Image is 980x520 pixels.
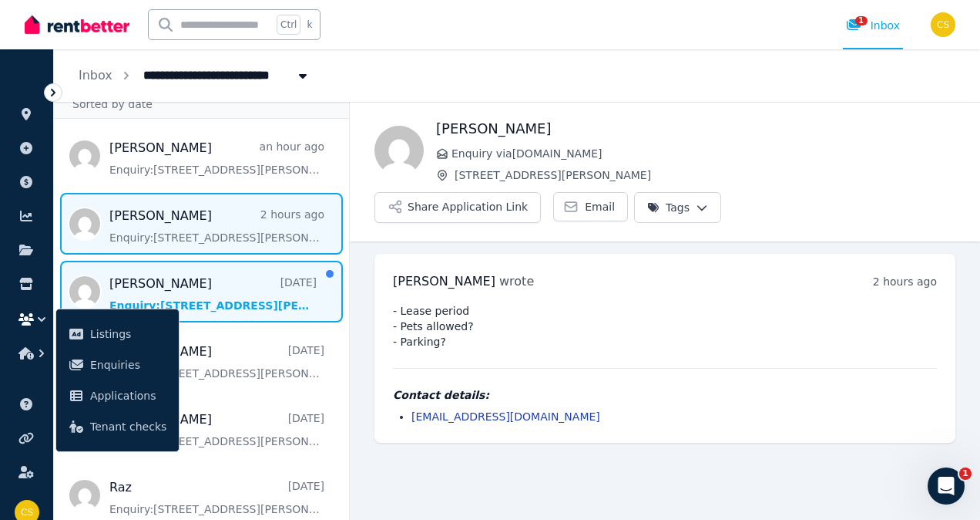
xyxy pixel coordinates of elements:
[90,417,166,436] span: Tenant checks
[931,12,955,37] img: Carolyn Sinclair
[393,274,495,289] span: [PERSON_NAME]
[62,319,173,349] a: Listings
[79,68,112,83] a: Inbox
[62,411,173,442] a: Tenant checks
[374,192,541,223] button: Share Application Link
[277,15,300,35] span: Ctrl
[585,199,615,214] span: Email
[90,325,166,343] span: Listings
[553,192,628,221] a: Email
[928,468,965,505] iframe: Intercom live chat
[109,139,324,177] a: [PERSON_NAME]an hour agoEnquiry:[STREET_ADDRESS][PERSON_NAME].
[62,349,173,380] a: Enquiries
[62,380,173,411] a: Applications
[436,118,955,140] h1: [PERSON_NAME]
[109,478,324,517] a: Raz[DATE]Enquiry:[STREET_ADDRESS][PERSON_NAME].
[54,49,335,102] nav: Breadcrumb
[54,89,349,119] div: Sorted by date
[499,274,534,289] span: wrote
[25,13,129,36] img: RentBetter
[411,410,600,423] a: [EMAIL_ADDRESS][DOMAIN_NAME]
[90,387,166,405] span: Applications
[393,387,937,403] h4: Contact details:
[109,410,324,449] a: [PERSON_NAME][DATE]Enquiry:[STREET_ADDRESS][PERSON_NAME].
[374,126,424,175] img: Jason
[307,19,312,31] span: k
[109,275,317,313] a: [PERSON_NAME][DATE]Enquiry:[STREET_ADDRESS][PERSON_NAME].
[634,192,721,223] button: Tags
[109,343,324,381] a: [PERSON_NAME][DATE]Enquiry:[STREET_ADDRESS][PERSON_NAME].
[647,200,690,215] span: Tags
[90,356,166,374] span: Enquiries
[393,303,937,349] pre: - Lease period - Pets allowed? - Parking?
[873,275,937,288] time: 2 hours ago
[959,468,972,480] span: 1
[855,16,868,25] span: 1
[846,18,900,33] div: Inbox
[451,146,955,161] span: Enquiry via [DOMAIN_NAME]
[455,167,955,183] span: [STREET_ADDRESS][PERSON_NAME]
[109,207,324,245] a: [PERSON_NAME]2 hours agoEnquiry:[STREET_ADDRESS][PERSON_NAME].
